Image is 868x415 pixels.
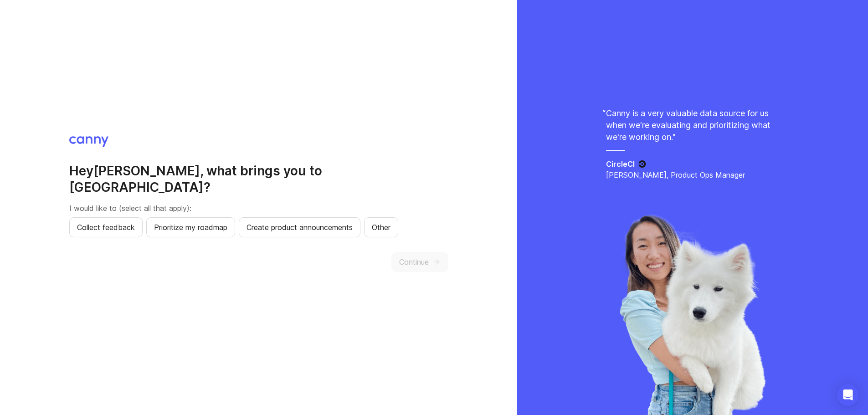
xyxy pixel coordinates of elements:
[391,252,448,272] button: Continue
[606,159,635,169] h5: CircleCI
[69,217,143,237] button: Collect feedback
[69,136,109,147] img: Canny logo
[837,384,859,406] div: Open Intercom Messenger
[606,108,779,143] p: Canny is a very valuable data source for us when we're evaluating and prioritizing what we're wor...
[618,215,767,415] img: liya-429d2be8cea6414bfc71c507a98abbfa.webp
[372,222,390,233] span: Other
[77,222,135,233] span: Collect feedback
[154,222,227,233] span: Prioritize my roadmap
[247,222,353,233] span: Create product announcements
[606,169,779,180] p: [PERSON_NAME], Product Ops Manager
[364,217,398,237] button: Other
[69,203,448,214] p: I would like to (select all that apply):
[239,217,360,237] button: Create product announcements
[146,217,235,237] button: Prioritize my roadmap
[399,256,429,267] span: Continue
[69,163,448,195] h2: Hey [PERSON_NAME] , what brings you to [GEOGRAPHIC_DATA]?
[638,160,646,168] img: CircleCI logo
